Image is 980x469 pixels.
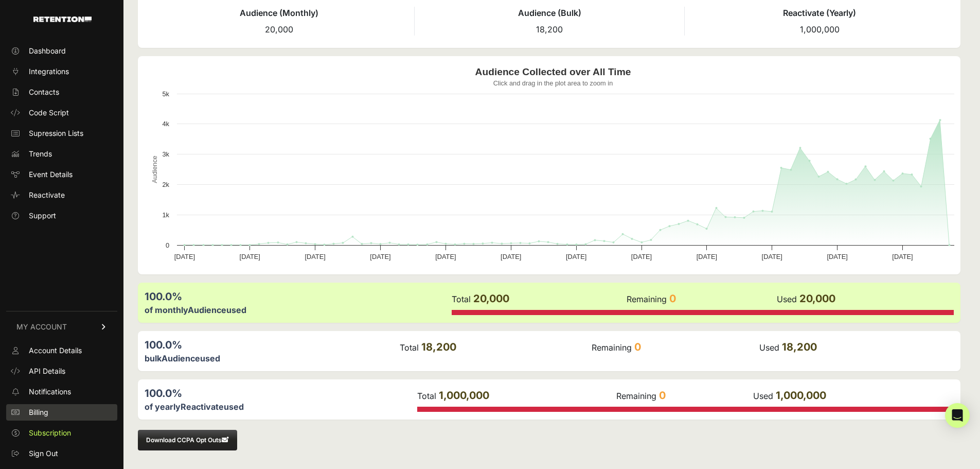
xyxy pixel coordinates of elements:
span: Code Script [29,108,69,118]
img: Retention.com [33,16,92,22]
text: [DATE] [892,253,913,260]
label: Total [417,391,436,401]
label: Used [777,294,797,304]
text: 5k [162,90,169,98]
a: Notifications [6,384,117,400]
label: Reactivate [181,402,224,412]
span: Contacts [29,87,59,97]
div: 100.0% [145,338,399,352]
div: 100.0% [145,386,416,401]
label: Remaining [627,294,667,304]
span: Sign Out [29,448,58,459]
h4: Audience (Bulk) [415,7,684,19]
span: Support [29,211,56,221]
span: 18,200 [536,24,563,34]
div: of yearly used [145,401,416,413]
span: 0 [659,389,666,402]
span: 20,000 [265,24,293,34]
span: 1,000,000 [439,389,489,402]
span: 0 [634,341,641,353]
span: Event Details [29,169,73,180]
span: Billing [29,407,48,418]
label: Audience [162,353,200,363]
a: Trends [6,146,117,162]
a: API Details [6,363,117,379]
a: MY ACCOUNT [6,311,117,342]
span: Integrations [29,66,69,77]
text: [DATE] [566,253,586,260]
text: 4k [162,120,169,128]
text: Audience Collected over All Time [475,66,631,77]
text: [DATE] [305,253,325,260]
div: bulk used [145,352,399,364]
text: 1k [162,211,169,219]
a: Support [6,207,117,224]
span: 0 [669,292,676,305]
label: Audience [188,305,226,315]
a: Contacts [6,84,117,100]
text: [DATE] [827,253,847,260]
svg: Audience Collected over All Time [144,62,962,268]
label: Used [753,391,773,401]
span: 1,000,000 [800,24,840,34]
a: Integrations [6,63,117,80]
span: Supression Lists [29,128,83,138]
span: Subscription [29,428,71,438]
a: Account Details [6,342,117,359]
span: Account Details [29,345,82,356]
a: Reactivate [6,187,117,203]
span: Trends [29,149,52,159]
a: Sign Out [6,445,117,462]
div: 100.0% [145,289,451,304]
text: [DATE] [240,253,260,260]
span: API Details [29,366,65,376]
span: 1,000,000 [776,389,826,402]
span: MY ACCOUNT [16,322,67,332]
label: Total [452,294,471,304]
span: 20,000 [473,292,509,305]
span: Notifications [29,387,71,397]
text: 0 [166,241,169,249]
span: Dashboard [29,46,66,56]
span: Reactivate [29,190,65,200]
div: of monthly used [145,304,451,316]
text: 2k [162,181,169,188]
text: [DATE] [631,253,652,260]
h4: Audience (Monthly) [144,7,414,19]
span: 18,200 [782,341,817,353]
text: [DATE] [174,253,195,260]
label: Total [400,342,419,353]
button: Download CCPA Opt Outs [138,430,237,450]
label: Remaining [592,342,632,353]
text: [DATE] [370,253,390,260]
text: Audience [151,155,158,183]
a: Code Script [6,105,117,121]
label: Used [759,342,779,353]
a: Subscription [6,425,117,441]
text: [DATE] [435,253,456,260]
text: [DATE] [697,253,717,260]
div: Open Intercom Messenger [945,403,970,428]
a: Dashboard [6,43,117,59]
h4: Reactivate (Yearly) [685,7,954,19]
span: 18,200 [421,341,456,353]
label: Remaining [616,391,656,401]
text: 3k [162,150,169,158]
span: 20,000 [799,292,835,305]
a: Billing [6,404,117,421]
text: [DATE] [501,253,521,260]
a: Supression Lists [6,125,117,142]
text: Click and drag in the plot area to zoom in [493,79,613,87]
a: Event Details [6,166,117,183]
text: [DATE] [762,253,782,260]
